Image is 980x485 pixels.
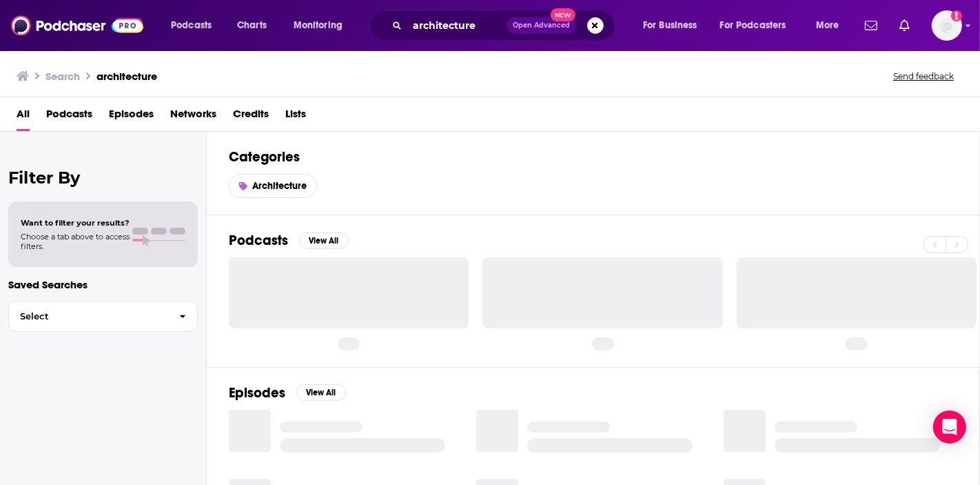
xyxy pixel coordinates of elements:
a: EpisodesView All [229,384,346,402]
div: Search podcasts, credits, & more... [382,10,629,41]
span: More [816,16,839,35]
a: Show notifications dropdown [859,14,883,37]
a: Show notifications dropdown [894,14,915,37]
span: Monitoring [294,16,343,35]
span: Choose a tab above to access filters. [21,232,130,251]
h2: Categories [229,148,957,166]
a: Lists [285,103,306,131]
h2: Episodes [229,384,285,402]
span: Charts [237,16,267,35]
span: Podcasts [171,16,212,35]
button: open menu [284,14,360,37]
button: open menu [806,14,857,37]
div: Open Intercom Messenger [933,410,966,444]
a: Credits [233,103,269,131]
button: open menu [161,14,229,37]
span: New [551,8,575,21]
a: Episodes [109,103,154,131]
h2: Podcasts [229,232,288,249]
span: Want to filter your results? [21,218,130,228]
a: All [17,103,30,131]
a: Podcasts [46,103,92,131]
h2: Filter By [8,168,198,188]
button: Select [8,301,198,332]
span: Select [9,312,168,321]
span: Open Advanced [513,22,570,29]
svg: Add a profile image [951,10,962,21]
img: User Profile [932,10,962,41]
h3: architecture [96,70,157,83]
button: Open AdvancedNew [507,17,576,34]
span: For Business [643,16,697,35]
h3: Search [45,70,80,83]
button: Send feedback [889,70,958,82]
span: For Podcasters [720,16,786,35]
span: Logged in as ABolliger [932,10,962,41]
button: open menu [633,14,715,37]
button: View All [296,384,346,401]
input: Search podcasts, credits, & more... [407,14,507,37]
p: Saved Searches [8,278,198,291]
span: Architecture [253,180,307,192]
a: Architecture [229,174,317,198]
a: Networks [170,103,216,131]
img: Podchaser - Follow, Share and Rate Podcasts [11,12,143,39]
a: Charts [228,14,275,37]
button: Show profile menu [932,10,962,41]
button: View All [299,232,349,249]
button: open menu [711,14,806,37]
a: PodcastsView All [229,232,349,249]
